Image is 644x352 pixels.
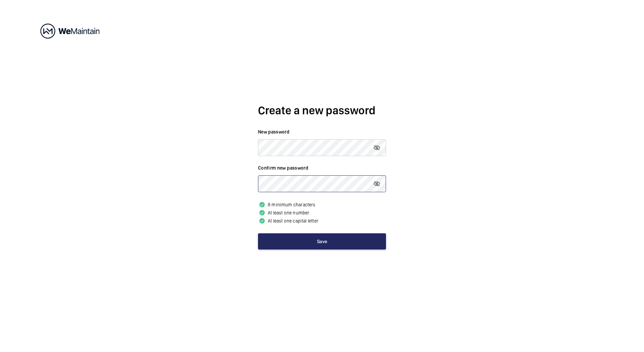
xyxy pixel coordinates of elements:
p: At least one capital letter [258,217,386,225]
h2: Create a new password [258,102,386,118]
p: At least one number [258,209,386,217]
label: New password [258,128,386,135]
label: Confirm new password [258,165,386,171]
p: 8 minimum characters [258,201,386,209]
button: Save [258,233,386,250]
